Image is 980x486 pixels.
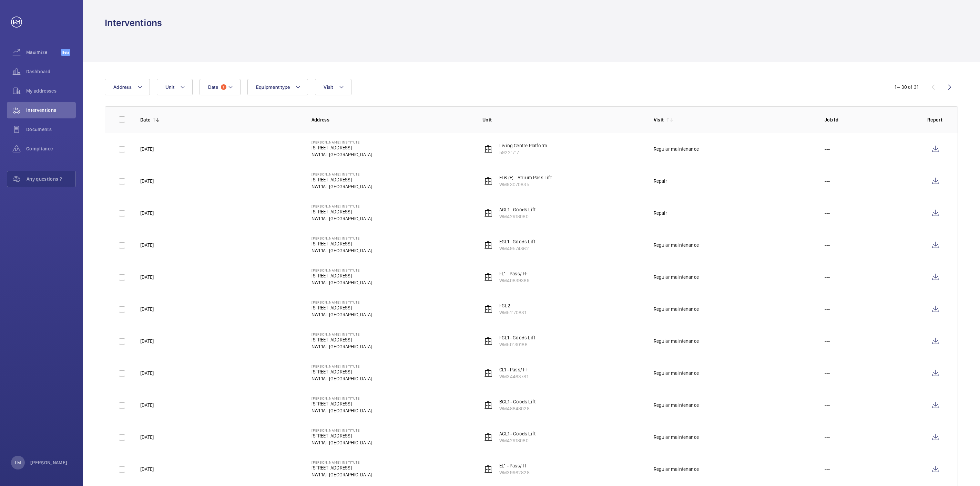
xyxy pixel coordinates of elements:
[312,247,372,254] p: NW1 1AT [GEOGRAPHIC_DATA]
[895,84,918,91] div: 1 – 30 of 31
[312,364,372,368] p: [PERSON_NAME] Institute
[140,178,154,184] p: [DATE]
[312,183,372,190] p: NW1 1AT [GEOGRAPHIC_DATA]
[654,338,699,345] div: Regular maintenance
[484,305,492,313] img: elevator.svg
[654,146,699,152] div: Regular maintenance
[312,236,372,240] p: [PERSON_NAME] Institute
[825,338,830,345] p: ---
[484,337,492,345] img: elevator.svg
[484,209,492,217] img: elevator.svg
[312,332,372,336] p: [PERSON_NAME] Institute
[312,375,372,382] p: NW1 1AT [GEOGRAPHIC_DATA]
[312,116,472,123] p: Address
[113,84,132,90] span: Address
[654,306,699,313] div: Regular maintenance
[484,369,492,377] img: elevator.svg
[499,302,526,309] p: FGL2
[825,242,830,249] p: ---
[15,459,21,466] p: LM
[312,204,372,208] p: [PERSON_NAME] Institute
[312,144,372,151] p: [STREET_ADDRESS]
[654,242,699,249] div: Regular maintenance
[825,116,916,123] p: Job Id
[499,398,535,405] p: BGL1 - Goods Lift
[654,274,699,281] div: Regular maintenance
[825,274,830,281] p: ---
[484,401,492,409] img: elevator.svg
[140,338,154,345] p: [DATE]
[825,210,830,216] p: ---
[499,238,535,245] p: EGL1 - Goods Lift
[312,272,372,279] p: [STREET_ADDRESS]
[312,311,372,318] p: NW1 1AT [GEOGRAPHIC_DATA]
[654,402,699,409] div: Regular maintenance
[140,242,154,249] p: [DATE]
[499,366,528,373] p: CL1 - Pass/ FF
[499,309,526,316] p: WM51170831
[312,240,372,247] p: [STREET_ADDRESS]
[482,116,643,123] p: Unit
[256,84,290,90] span: Equipment type
[499,277,530,284] p: WM40839369
[140,116,150,123] p: Date
[499,213,535,220] p: WM42918080
[484,273,492,281] img: elevator.svg
[654,466,699,473] div: Regular maintenance
[315,79,351,95] button: Visit
[312,140,372,144] p: [PERSON_NAME] Institute
[825,466,830,473] p: ---
[26,49,61,56] span: Maximize
[825,146,830,152] p: ---
[825,434,830,441] p: ---
[499,341,535,348] p: WM50130186
[484,241,492,249] img: elevator.svg
[312,396,372,400] p: [PERSON_NAME] Institute
[324,84,333,90] span: Visit
[499,462,530,469] p: EL1 - Pass/ FF
[221,84,226,90] span: 1
[654,434,699,441] div: Regular maintenance
[312,300,372,304] p: [PERSON_NAME] Institute
[654,370,699,377] div: Regular maintenance
[499,469,530,476] p: WM39962828
[26,145,76,152] span: Compliance
[312,343,372,350] p: NW1 1AT [GEOGRAPHIC_DATA]
[825,402,830,409] p: ---
[140,274,154,281] p: [DATE]
[499,430,535,437] p: AGL1 - Goods Lift
[247,79,308,95] button: Equipment type
[484,145,492,153] img: elevator.svg
[140,434,154,441] p: [DATE]
[825,178,830,184] p: ---
[157,79,193,95] button: Unit
[499,206,535,213] p: AGL1 - Goods Lift
[499,181,552,188] p: WM93070835
[312,208,372,215] p: [STREET_ADDRESS]
[140,146,154,152] p: [DATE]
[200,79,241,95] button: Date1
[140,370,154,377] p: [DATE]
[654,178,667,184] div: Repair
[499,405,535,412] p: WM48848028
[165,84,174,90] span: Unit
[26,107,76,114] span: Interventions
[654,210,667,216] div: Repair
[312,432,372,439] p: [STREET_ADDRESS]
[484,177,492,185] img: elevator.svg
[140,306,154,313] p: [DATE]
[312,151,372,158] p: NW1 1AT [GEOGRAPHIC_DATA]
[312,407,372,414] p: NW1 1AT [GEOGRAPHIC_DATA]
[312,400,372,407] p: [STREET_ADDRESS]
[312,268,372,272] p: [PERSON_NAME] Institute
[927,116,944,123] p: Report
[825,370,830,377] p: ---
[312,304,372,311] p: [STREET_ADDRESS]
[312,336,372,343] p: [STREET_ADDRESS]
[140,466,154,473] p: [DATE]
[312,428,372,432] p: [PERSON_NAME] Institute
[484,465,492,473] img: elevator.svg
[30,459,68,466] p: [PERSON_NAME]
[499,174,552,181] p: EL6 (E) - Atrium Pass Lift
[312,439,372,446] p: NW1 1AT [GEOGRAPHIC_DATA]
